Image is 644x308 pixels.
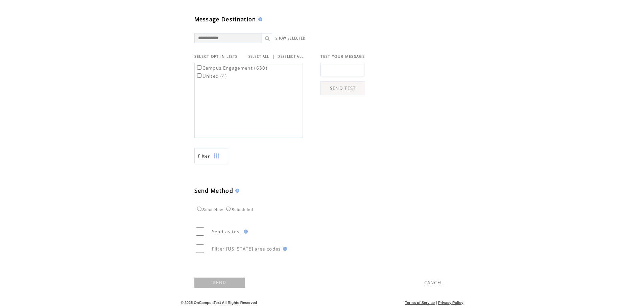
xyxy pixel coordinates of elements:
[226,207,231,211] input: Scheduled
[276,36,306,41] a: SHOW SELECTED
[212,246,281,252] span: Filter [US_STATE] area codes
[278,54,304,59] a: DESELECT ALL
[438,301,463,305] a: Privacy Policy
[197,73,201,78] input: United (4)
[196,65,268,71] label: Campus Engagement (630)
[212,229,242,235] span: Send as test
[256,17,262,21] img: help.gif
[320,54,365,59] span: TEST YOUR MESSAGE
[194,54,238,59] span: SELECT OPT-IN LISTS
[196,73,227,79] label: United (4)
[405,301,435,305] a: Terms of Service
[195,208,223,212] label: Send Now
[424,280,443,286] a: CANCEL
[272,53,275,60] span: |
[198,153,210,159] span: Show filters
[320,81,365,95] a: SEND TEST
[194,16,256,23] span: Message Destination
[194,187,234,194] span: Send Method
[181,301,257,305] span: © 2025 OnCampusText All Rights Reserved
[214,148,220,164] img: filters.png
[436,301,437,305] span: |
[233,189,239,193] img: help.gif
[248,54,269,59] a: SELECT ALL
[281,247,287,251] img: help.gif
[197,207,201,211] input: Send Now
[194,148,228,163] a: Filter
[197,65,201,70] input: Campus Engagement (630)
[224,208,253,212] label: Scheduled
[242,230,248,234] img: help.gif
[194,278,245,288] a: SEND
